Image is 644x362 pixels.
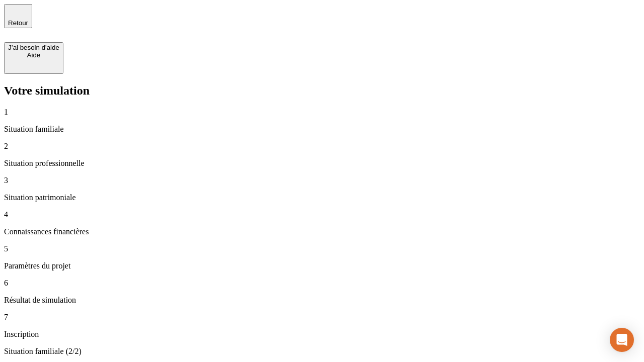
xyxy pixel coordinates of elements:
[4,84,640,98] h2: Votre simulation
[4,142,640,151] p: 2
[610,328,634,352] div: Open Intercom Messenger
[4,227,640,236] p: Connaissances financières
[4,4,32,28] button: Retour
[4,42,63,74] button: J’ai besoin d'aideAide
[4,279,640,288] p: 6
[4,330,640,339] p: Inscription
[4,296,640,305] p: Résultat de simulation
[4,176,640,185] p: 3
[4,159,640,168] p: Situation professionnelle
[4,210,640,219] p: 4
[4,261,640,270] p: Paramètres du projet
[4,347,640,356] p: Situation familiale (2/2)
[4,108,640,117] p: 1
[4,125,640,134] p: Situation familiale
[8,19,28,27] span: Retour
[8,51,59,59] div: Aide
[4,313,640,322] p: 7
[4,193,640,202] p: Situation patrimoniale
[4,244,640,253] p: 5
[8,44,59,51] div: J’ai besoin d'aide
